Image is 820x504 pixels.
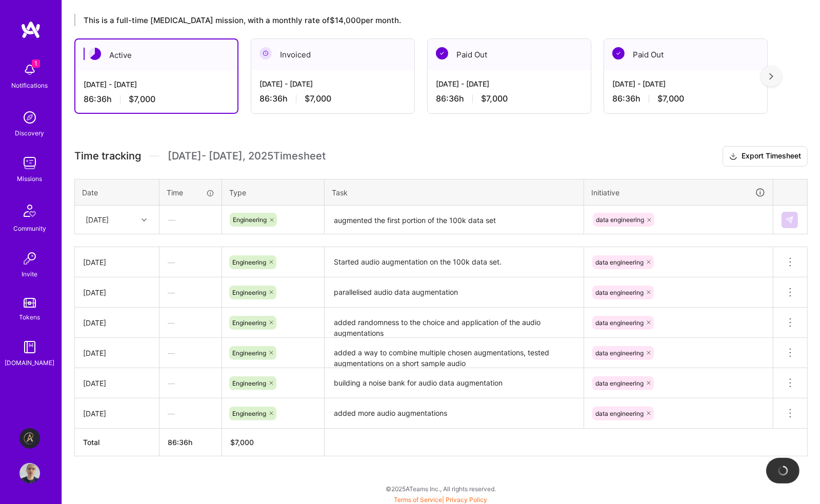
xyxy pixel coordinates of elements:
[782,212,799,228] div: null
[595,289,644,296] span: data engineering
[17,463,43,483] a: User Avatar
[786,216,794,224] img: Submit
[723,146,808,167] button: Export Timesheet
[12,80,48,91] div: Notifications
[159,429,222,456] th: 86:36h
[595,319,644,327] span: data engineering
[13,223,46,234] div: Community
[612,78,759,89] div: [DATE] - [DATE]
[394,496,443,503] a: Terms of Service
[259,78,406,89] div: [DATE] - [DATE]
[259,93,406,104] div: 86:36 h
[232,258,266,266] span: Engineering
[612,93,759,104] div: 86:36 h
[232,410,266,417] span: Engineering
[86,214,109,225] div: [DATE]
[19,59,40,80] img: bell
[159,309,222,336] div: —
[83,317,151,328] div: [DATE]
[446,496,488,503] a: Privacy Policy
[74,14,771,26] div: This is a full-time [MEDICAL_DATA] mission, with a monthly rate of $14,000 per month.
[233,216,267,224] span: Engineering
[428,39,591,70] div: Paid Out
[159,279,222,306] div: —
[75,429,159,456] th: Total
[168,150,326,163] span: [DATE] - [DATE] , 2025 Timesheet
[591,187,766,198] div: Initiative
[595,379,644,387] span: data engineering
[232,349,266,357] span: Engineering
[436,47,448,59] img: Paid Out
[595,410,644,417] span: data engineering
[595,258,644,266] span: data engineering
[84,94,229,105] div: 86:36 h
[481,93,508,104] span: $7,000
[394,496,488,503] span: |
[326,339,583,367] textarea: added a way to combine multiple chosen augmentations, tested augmentations on a short sample audio
[326,248,583,276] textarea: Started audio augmentation on the 100k data set.
[159,249,222,276] div: —
[19,463,40,483] img: User Avatar
[326,399,583,428] textarea: added more audio augmentations
[326,207,583,234] textarea: augmented the first portion of the 100k data set
[19,248,40,269] img: Invite
[17,198,42,223] img: Community
[604,39,767,70] div: Paid Out
[326,278,583,307] textarea: parallelised audio data augmentation
[222,179,325,206] th: Type
[326,369,583,397] textarea: building a noise bank for audio data augmentation
[436,78,583,89] div: [DATE] - [DATE]
[75,39,237,71] div: Active
[436,93,583,104] div: 86:36 h
[305,93,331,104] span: $7,000
[251,39,414,70] div: Invoiced
[75,179,159,206] th: Date
[612,47,625,59] img: Paid Out
[777,465,789,476] img: loading
[84,79,229,90] div: [DATE] - [DATE]
[259,47,272,59] img: Invoiced
[129,94,155,105] span: $7,000
[19,312,41,322] div: Tokens
[74,150,141,163] span: Time tracking
[232,289,266,296] span: Engineering
[17,173,43,184] div: Missions
[657,93,684,104] span: $7,000
[769,73,773,80] img: right
[160,206,221,233] div: —
[167,187,214,198] div: Time
[19,153,40,173] img: teamwork
[24,298,36,308] img: tokens
[89,48,101,60] img: Active
[22,269,38,279] div: Invite
[17,428,43,449] a: Aldea: Transforming Behavior Change Through AI-Driven Coaching
[159,370,222,397] div: —
[232,319,266,327] span: Engineering
[159,339,222,367] div: —
[222,429,325,456] th: $7,000
[159,400,222,427] div: —
[32,59,40,68] span: 1
[83,348,151,358] div: [DATE]
[596,216,644,224] span: data engineering
[325,179,584,206] th: Task
[595,349,644,357] span: data engineering
[729,151,737,162] i: icon Download
[232,379,266,387] span: Engineering
[83,378,151,389] div: [DATE]
[83,287,151,298] div: [DATE]
[83,257,151,268] div: [DATE]
[142,217,147,223] i: icon Chevron
[5,357,55,368] div: [DOMAIN_NAME]
[62,476,820,501] div: © 2025 ATeams Inc., All rights reserved.
[19,107,40,128] img: discovery
[19,428,40,449] img: Aldea: Transforming Behavior Change Through AI-Driven Coaching
[15,128,45,138] div: Discovery
[83,408,151,419] div: [DATE]
[21,21,41,39] img: logo
[19,337,40,357] img: guide book
[326,309,583,337] textarea: added randomness to the choice and application of the audio augmentations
